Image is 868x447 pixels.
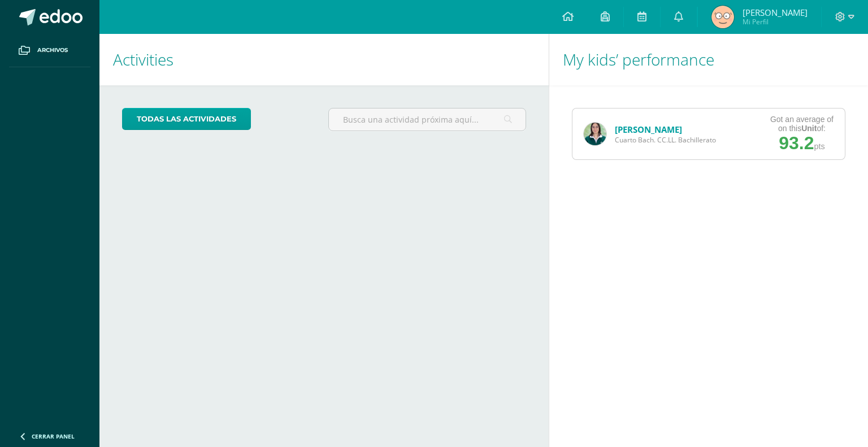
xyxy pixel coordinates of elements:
[801,124,817,133] strong: Unit
[770,115,834,133] div: Got an average of on this of:
[779,133,814,153] span: 93.2
[9,34,90,67] a: Archivos
[814,142,824,151] span: pts
[32,432,75,440] span: Cerrar panel
[584,123,606,145] img: b4e6476dc6757d13bbbc33dff587a940.png
[711,6,734,28] img: d9c7b72a65e1800de1590e9465332ea1.png
[615,135,716,145] span: Cuarto Bach. CC.LL. Bachillerato
[329,109,525,131] input: Busca una actividad próxima aquí...
[743,17,808,27] span: Mi Perfil
[37,46,68,55] span: Archivos
[563,34,854,85] h1: My kids’ performance
[113,34,535,85] h1: Activities
[743,7,808,18] span: [PERSON_NAME]
[615,124,682,135] a: [PERSON_NAME]
[122,108,251,130] a: todas las Actividades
